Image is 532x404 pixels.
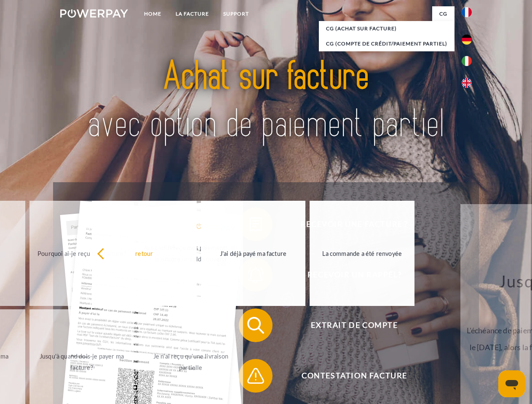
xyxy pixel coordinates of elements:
[60,9,128,18] img: logo-powerpay-white.svg
[251,308,457,342] span: Extrait de compte
[80,40,452,161] img: title-powerpay_fr.svg
[462,7,472,17] img: fr
[168,6,216,21] a: LA FACTURE
[462,56,472,66] img: it
[137,6,168,21] a: Home
[143,351,238,373] div: Je n'ai reçu qu'une livraison partielle
[251,359,457,393] span: Contestation Facture
[462,78,472,88] img: en
[319,36,454,51] a: CG (Compte de crédit/paiement partiel)
[319,21,454,36] a: CG (achat sur facture)
[239,359,458,393] button: Contestation Facture
[315,247,409,259] div: La commande a été renvoyée
[245,315,266,336] img: qb_search.svg
[498,370,525,397] iframe: Bouton de lancement de la fenêtre de messagerie
[35,247,129,259] div: Pourquoi ai-je reçu une facture?
[97,247,192,259] div: retour
[216,6,256,21] a: Support
[35,351,129,373] div: Jusqu'à quand dois-je payer ma facture?
[245,365,266,386] img: qb_warning.svg
[206,247,301,259] div: J'ai déjà payé ma facture
[462,35,472,45] img: de
[432,6,454,21] a: CG
[239,308,458,342] button: Extrait de compte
